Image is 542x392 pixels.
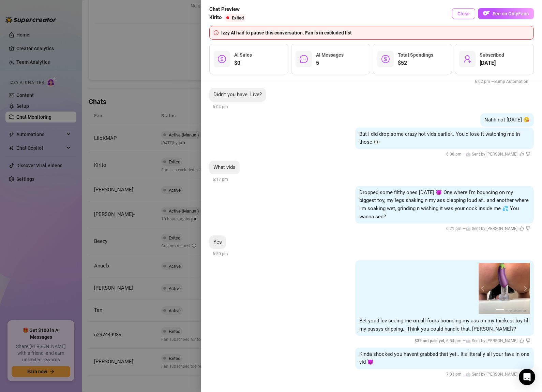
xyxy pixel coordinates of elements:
span: 🤖 Sent by [PERSON_NAME] [466,338,517,343]
span: Subscribed [480,52,504,58]
span: like [520,338,524,343]
span: $0 [234,59,252,67]
span: like [520,226,524,231]
span: dollar [218,55,226,63]
span: Dropped some filthy ones [DATE] 😈 One where I'm bouncing on my biggest toy, my legs shaking n my ... [359,189,529,220]
img: OF [483,10,490,17]
span: dislike [526,152,530,156]
span: AI Messages [316,52,344,58]
span: dislike [526,226,530,231]
span: 5 [316,59,344,67]
span: 6:04 pm [213,104,228,109]
span: 7:03 pm — [446,372,530,377]
span: Kirito [209,14,222,22]
span: dislike [526,338,530,343]
span: 6:50 pm [213,251,228,256]
span: 6:08 pm — [446,152,530,157]
span: Bet youd luv seeing me on all fours bouncing my ass on my thickest toy till my pussys dripping.. ... [359,318,530,332]
span: Didn’t you have. Live? [213,91,262,98]
img: media [479,263,530,314]
span: Kinda shocked you havent grabbed that yet.. It's literally all your favs in one vid 😈 [359,351,529,365]
span: AI Sales [234,52,252,58]
span: 🤖 Sent by [PERSON_NAME] [466,372,517,377]
span: Close [457,11,470,16]
span: But I did drop some crazy hot vids earlier.. You'd lose it watching me in those 👀 [359,131,520,145]
button: Close [452,8,475,19]
button: prev [481,286,487,291]
span: Bump Automation [494,79,528,84]
span: 🤖 Sent by [PERSON_NAME] [466,152,517,157]
span: 🤖 Sent by [PERSON_NAME] [466,226,517,231]
span: See on OnlyFans [493,11,529,16]
button: next [522,286,527,291]
span: $52 [398,59,433,67]
span: 6:21 pm — [446,226,530,231]
span: Total Spendings [398,52,433,58]
span: Exited [232,15,244,20]
span: $ 39 not paid yet , [415,338,446,343]
button: 2 [507,309,512,310]
span: dollar [381,55,390,63]
span: user-add [463,55,471,63]
span: 6:17 pm [213,177,228,182]
span: 6:02 pm — [475,79,530,84]
span: Yes [213,239,222,245]
button: OFSee on OnlyFans [478,8,534,19]
span: Nahh not [DATE] 😘 [484,117,530,123]
div: Izzy AI had to pause this conversation. Fan is in excluded list [221,29,529,37]
span: What vids [213,164,236,170]
span: info-circle [214,30,219,35]
span: like [520,152,524,156]
div: Open Intercom Messenger [519,369,535,385]
span: [DATE] [480,59,504,67]
span: message [300,55,308,63]
span: Chat Preview [209,5,249,14]
span: 6:54 pm — [415,338,530,343]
